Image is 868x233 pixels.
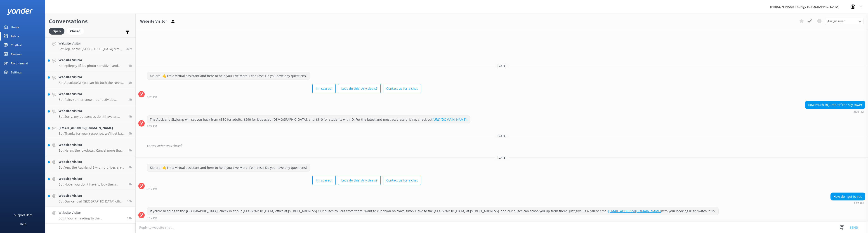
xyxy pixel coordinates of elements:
[45,173,135,190] a: Website VisitorBot:Nope, you don't have to buy them separately! Photos and videos are included in...
[59,182,125,186] p: Bot: Nope, you don't have to buy them separately! Photos and videos are included in the price of ...
[608,209,661,213] a: [EMAIL_ADDRESS][DOMAIN_NAME]
[45,71,135,88] a: Website VisitorBot:Absolutely! You can hit both the Nevis Swing and Kawarau Bungy in one epic day...
[127,199,132,203] span: Sep 19 2025 10:00pm (UTC +12:00) Pacific/Auckland
[45,190,135,207] a: Website VisitorBot:Our central [GEOGRAPHIC_DATA] office is open from 9am - 4.30pm. Keep in mind, ...
[11,23,19,32] div: Home
[11,32,19,41] div: Inbox
[59,115,125,119] p: Bot: Sorry, my bot senses don't have an answer for that, please try and rephrase your question, I...
[138,142,865,150] div: 2025-09-15T21:12:34.382
[45,37,135,54] a: Website VisitorBot:Yep, at the [GEOGRAPHIC_DATA] site, spectators travel in the gondola to the ju...
[59,108,125,113] h4: Website Visitor
[129,115,132,118] span: Sep 20 2025 04:25am (UTC +12:00) Pacific/Auckland
[20,219,26,228] div: Help
[59,47,123,51] p: Bot: Yep, at the [GEOGRAPHIC_DATA] site, spectators travel in the gondola to the jump pod along w...
[59,142,125,147] h4: Website Visitor
[825,18,863,25] div: Assign User
[147,217,157,219] strong: 9:17 PM
[827,19,845,24] span: Assign user
[59,148,125,153] p: Bot: Here's the lowdown: Cancel more than 48 hours ahead, and you get a full refund. Less than 48...
[147,216,719,219] div: Sep 19 2025 09:17pm (UTC +12:00) Pacific/Auckland
[59,199,124,203] p: Bot: Our central [GEOGRAPHIC_DATA] office is open from 9am - 4.30pm. Keep in mind, these hours mi...
[59,125,125,130] h4: [EMAIL_ADDRESS][DOMAIN_NAME]
[147,187,421,190] div: Sep 19 2025 09:17pm (UTC +12:00) Pacific/Auckland
[383,176,421,185] button: Contact us for a chat
[45,139,135,156] a: Website VisitorBot:Here's the lowdown: Cancel more than 48 hours ahead, and you get a full refund...
[147,164,310,172] div: Kia ora! 🤙 I'm a virtual assistant and here to help you Live More, Fear Less! Do you have any que...
[129,81,132,85] span: Sep 20 2025 06:13am (UTC +12:00) Pacific/Auckland
[11,59,28,68] div: Recommend
[67,28,86,33] a: Closed
[312,84,336,93] button: I'm scared!
[59,132,125,136] p: Bot: Thanks for your response, we'll get back to you as soon as we can during opening hours.
[11,50,22,59] div: Reviews
[830,202,865,205] div: Sep 19 2025 09:17pm (UTC +12:00) Pacific/Auckland
[127,216,132,220] span: Sep 19 2025 09:17pm (UTC +12:00) Pacific/Auckland
[805,110,865,113] div: Sep 15 2025 08:26pm (UTC +12:00) Pacific/Auckland
[11,68,22,77] div: Settings
[59,216,124,220] p: Bot: If you're heading to the [GEOGRAPHIC_DATA], check in at our [GEOGRAPHIC_DATA] office at [STR...
[59,159,125,164] h4: Website Visitor
[147,95,421,99] div: Sep 15 2025 08:26pm (UTC +12:00) Pacific/Auckland
[59,165,125,169] p: Bot: Yep, the Auckland Skyjump prices are the same for everyone: $330 per adult (15+yrs), $290 pe...
[129,132,132,135] span: Sep 20 2025 03:40am (UTC +12:00) Pacific/Auckland
[67,28,84,35] div: Closed
[14,210,32,219] div: Support Docs
[129,165,132,169] span: Sep 19 2025 11:26pm (UTC +12:00) Pacific/Auckland
[45,122,135,139] a: [EMAIL_ADDRESS][DOMAIN_NAME]Bot:Thanks for your response, we'll get back to you as soon as we can...
[59,81,125,85] p: Bot: Absolutely! You can hit both the Nevis Swing and Kawarau Bungy in one epic day. They're in d...
[129,182,132,186] span: Sep 19 2025 11:24pm (UTC +12:00) Pacific/Auckland
[338,176,381,185] button: Let's do this! Any deals?
[49,28,67,33] a: Open
[147,96,157,99] strong: 8:26 PM
[140,19,167,24] h3: Website Visitor
[129,148,132,152] span: Sep 19 2025 11:55pm (UTC +12:00) Pacific/Auckland
[495,64,509,68] span: [DATE]
[854,111,864,113] strong: 8:26 PM
[45,88,135,105] a: Website VisitorBot:Rain, sun, or snow—our activities usually go ahead in most weather conditions....
[59,176,125,181] h4: Website Visitor
[49,28,64,35] div: Open
[495,156,509,160] span: [DATE]
[59,41,123,46] h4: Website Visitor
[59,98,125,102] p: Bot: Rain, sun, or snow—our activities usually go ahead in most weather conditions. If we ever ha...
[11,41,22,50] div: Chatbot
[383,84,421,93] button: Contact us for a chat
[59,58,125,63] h4: Website Visitor
[45,207,135,224] a: Website VisitorBot:If you're heading to the [GEOGRAPHIC_DATA], check in at our [GEOGRAPHIC_DATA] ...
[147,188,157,190] strong: 9:17 PM
[59,64,125,68] p: Bot: Epilepsy (if it's photo-sensitive) and pregnancy are the big no-go's for jumping. If you're ...
[59,75,125,80] h4: Website Visitor
[312,176,336,185] button: I'm scared!
[59,193,124,198] h4: Website Visitor
[147,207,718,215] div: If you're heading to the [GEOGRAPHIC_DATA], check in at our [GEOGRAPHIC_DATA] office at [STREET_A...
[45,156,135,173] a: Website VisitorBot:Yep, the Auckland Skyjump prices are the same for everyone: $330 per adult (15...
[147,125,157,128] strong: 8:27 PM
[7,8,33,15] img: yonder-white-logo.png
[59,210,124,215] h4: Website Visitor
[432,117,467,122] a: [URL][DOMAIN_NAME].
[129,64,132,68] span: Sep 20 2025 07:00am (UTC +12:00) Pacific/Auckland
[59,92,125,96] h4: Website Visitor
[147,116,470,123] div: The Auckland Skyjump will set you back from $330 for adults, $290 for kids aged [DEMOGRAPHIC_DATA...
[129,98,132,101] span: Sep 20 2025 04:34am (UTC +12:00) Pacific/Auckland
[147,125,470,128] div: Sep 15 2025 08:27pm (UTC +12:00) Pacific/Auckland
[854,202,864,205] strong: 9:17 PM
[126,47,132,51] span: Sep 20 2025 08:35am (UTC +12:00) Pacific/Auckland
[147,142,865,150] div: Conversation was closed.
[49,17,132,26] h2: Conversations
[831,193,865,200] div: How do I get to you
[495,134,509,138] span: [DATE]
[45,54,135,71] a: Website VisitorBot:Epilepsy (if it's photo-sensitive) and pregnancy are the big no-go's for jumpi...
[338,84,381,93] button: Let's do this! Any deals?
[147,72,310,80] div: Kia ora! 🤙 I'm a virtual assistant and here to help you Live More, Fear Less! Do you have any que...
[45,105,135,122] a: Website VisitorBot:Sorry, my bot senses don't have an answer for that, please try and rephrase yo...
[805,101,865,109] div: How much to jump off the sky tower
